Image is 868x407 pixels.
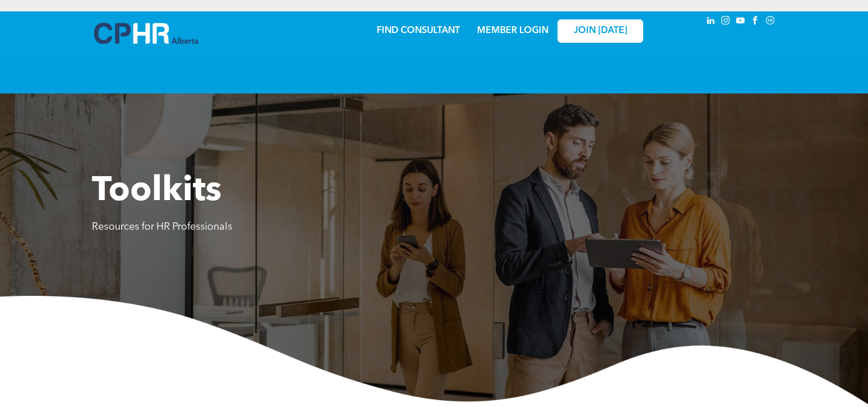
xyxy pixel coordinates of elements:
span: Toolkits [92,174,221,209]
img: A blue and white logo for cp alberta [94,23,198,44]
a: MEMBER LOGIN [477,26,548,35]
a: linkedin [705,14,717,30]
a: JOIN [DATE] [558,19,643,43]
a: Social network [764,14,777,30]
span: Resources for HR Professionals [92,222,232,232]
span: JOIN [DATE] [574,26,627,36]
a: youtube [734,14,747,30]
a: facebook [749,14,762,30]
a: FIND CONSULTANT [377,26,460,35]
a: instagram [720,14,732,30]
